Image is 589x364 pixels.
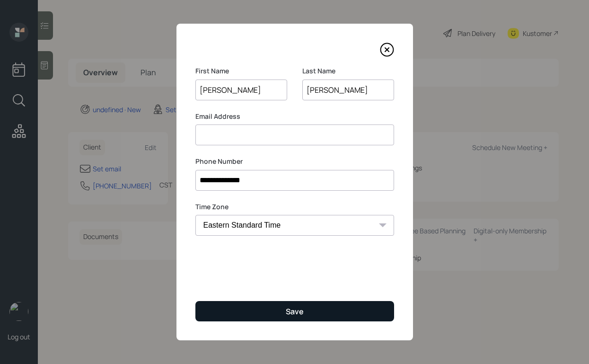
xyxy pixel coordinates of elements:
[195,157,394,166] label: Phone Number
[195,301,394,321] button: Save
[195,66,287,76] label: First Name
[286,306,304,317] div: Save
[195,202,394,212] label: Time Zone
[195,112,394,121] label: Email Address
[302,66,394,76] label: Last Name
